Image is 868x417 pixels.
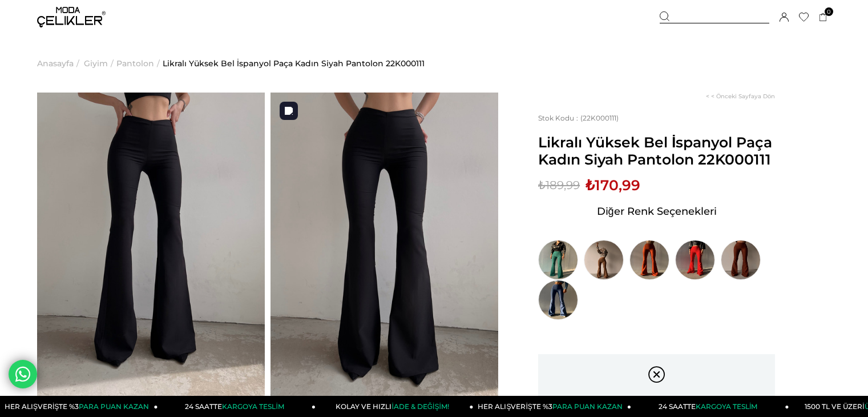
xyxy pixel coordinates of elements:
img: Likralı Yüksek Bel İspanyol Paça Kadın Kahverengi Pantolon 22K000111 [721,240,761,280]
span: Diğer Renk Seçenekleri [597,202,717,220]
span: ₺170,99 [586,177,640,194]
img: Likralı Yüksek Bel İspanyol Paça Kadın Kiremit Pantolon 22K000111 [629,240,669,280]
img: Likralı Yüksek Bel İspanyol Paça Kadın Kırmızı Pantolon 22K000111 [675,240,715,280]
a: HER ALIŞVERİŞTE %3PARA PUAN KAZAN [474,396,632,417]
span: 0 [825,7,833,16]
img: Likralı Yüksek Bel İspanyol Paça Kadın İndigo Pantolon 22K000111 [538,280,578,320]
img: Likralı Yüksek Bel İspanyol Paça Kadın Yeşil Pantolon 22K000111 [538,240,578,280]
span: Stok Kodu [538,114,580,122]
a: Giyim [84,34,108,93]
a: Anasayfa [37,34,74,93]
img: Likralı Yüksek Bel İspanyol Paça Kadın Taba Pantolon 22K000111 [584,240,624,280]
img: Likralı Yüksek Bel İspanyol Paça Kadın Siyah Pantolon 22K000111 [37,93,265,396]
li: > [37,34,82,93]
span: Likralı Yüksek Bel İspanyol Paça Kadın Siyah Pantolon 22K000111 [538,134,775,168]
a: 0 [819,13,827,22]
a: Pantolon [116,34,154,93]
span: KARGOYA TESLİM [696,402,757,411]
div: Ürün stoklarımızda kalmamıştır. [538,354,775,416]
img: logo [37,7,106,27]
li: > [84,34,116,93]
a: 24 SAATTEKARGOYA TESLİM [631,396,789,417]
span: PARA PUAN KAZAN [552,402,623,411]
span: KARGOYA TESLİM [222,402,284,411]
a: Likralı Yüksek Bel İspanyol Paça Kadın Siyah Pantolon 22K000111 [163,34,425,93]
a: KOLAY VE HIZLIİADE & DEĞİŞİM! [316,396,474,417]
li: > [116,34,163,93]
img: Likralı Yüksek Bel İspanyol Paça Kadın Siyah Pantolon 22K000111 [271,93,498,396]
span: PARA PUAN KAZAN [79,402,149,411]
span: ₺189,99 [538,177,580,194]
a: < < Önceki Sayfaya Dön [706,93,775,100]
span: İADE & DEĞİŞİM! [391,402,449,411]
span: (22K000111) [538,114,619,122]
a: 24 SAATTEKARGOYA TESLİM [158,396,316,417]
